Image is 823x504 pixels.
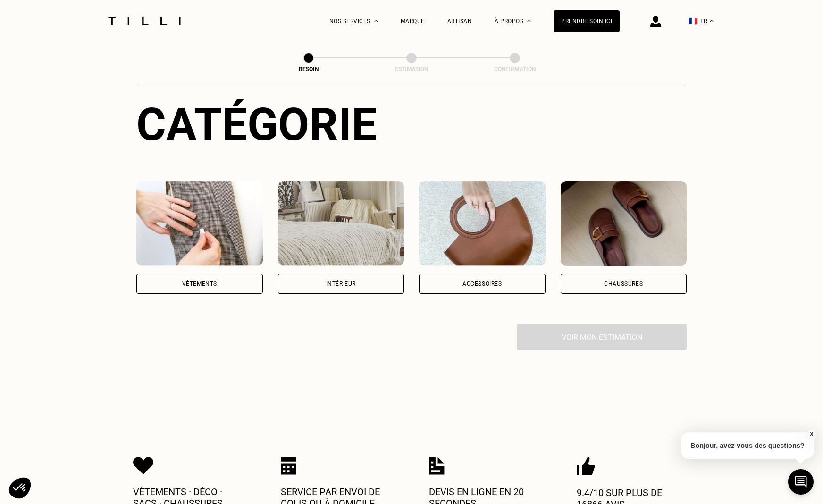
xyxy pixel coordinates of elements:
div: Vêtements [182,281,217,287]
img: Icon [281,457,296,475]
div: Intérieur [326,281,356,287]
img: Menu déroulant à propos [527,20,531,22]
img: Menu déroulant [374,20,378,22]
img: Accessoires [419,181,546,266]
a: Prendre soin ici [554,10,620,32]
div: Accessoires [462,281,502,287]
img: Icon [429,457,445,475]
div: Besoin [261,66,356,73]
a: Artisan [447,18,472,25]
img: menu déroulant [710,20,714,22]
img: icône connexion [650,16,661,27]
img: Logo du service de couturière Tilli [105,17,184,25]
img: Icon [133,457,154,475]
img: Chaussures [561,181,687,266]
p: Bonjour, avez-vous des questions? [681,432,814,459]
div: Estimation [364,66,459,73]
img: Vêtements [136,181,263,266]
div: Confirmation [468,66,562,73]
a: Marque [401,18,425,25]
button: X [806,429,816,439]
div: Chaussures [604,281,643,287]
div: Catégorie [136,98,687,151]
img: Intérieur [278,181,404,266]
span: 🇫🇷 [689,17,698,25]
img: Icon [577,457,595,476]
